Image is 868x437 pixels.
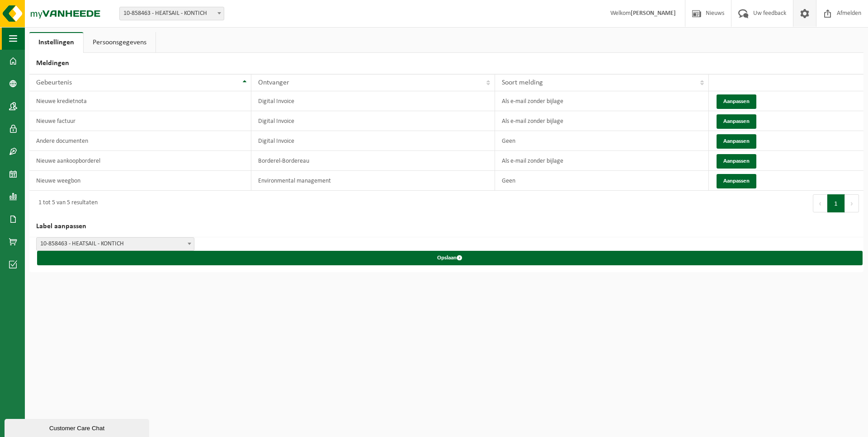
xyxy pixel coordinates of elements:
a: Instellingen [29,32,83,53]
td: Digital Invoice [251,91,495,111]
td: Nieuwe aankoopborderel [29,151,251,171]
button: Aanpassen [717,114,756,129]
div: 1 tot 5 van 5 resultaten [34,195,98,211]
button: Previous [813,194,827,212]
h2: Label aanpassen [29,216,863,237]
span: Soort melding [502,79,543,86]
span: 10-858463 - HEATSAIL - KONTICH [119,7,224,20]
a: Persoonsgegevens [84,32,156,53]
h2: Meldingen [29,53,863,74]
iframe: chat widget [5,417,151,437]
td: Nieuwe kredietnota [29,91,251,111]
span: 10-858463 - HEATSAIL - KONTICH [37,238,194,250]
button: Aanpassen [717,154,756,169]
td: Als e-mail zonder bijlage [495,91,709,111]
td: Geen [495,131,709,151]
button: Opslaan [37,251,863,265]
button: 1 [827,194,845,212]
td: Nieuwe factuur [29,111,251,131]
td: Nieuwe weegbon [29,171,251,191]
td: Geen [495,171,709,191]
td: Als e-mail zonder bijlage [495,111,709,131]
td: Andere documenten [29,131,251,151]
button: Aanpassen [717,174,756,188]
span: 10-858463 - HEATSAIL - KONTICH [36,237,194,251]
td: Borderel-Bordereau [251,151,495,171]
strong: [PERSON_NAME] [631,10,676,17]
span: 10-858463 - HEATSAIL - KONTICH [120,7,224,20]
button: Next [845,194,859,212]
td: Als e-mail zonder bijlage [495,151,709,171]
button: Aanpassen [717,94,756,109]
td: Environmental management [251,171,495,191]
span: Ontvanger [258,79,289,86]
span: Gebeurtenis [36,79,72,86]
td: Digital Invoice [251,131,495,151]
button: Aanpassen [717,134,756,149]
td: Digital Invoice [251,111,495,131]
